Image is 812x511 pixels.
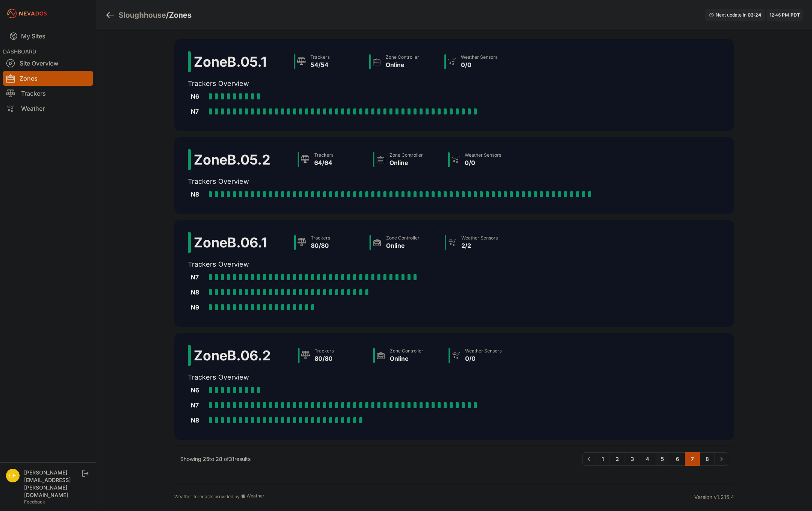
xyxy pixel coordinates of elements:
div: 0/0 [465,158,501,167]
h2: Trackers Overview [188,372,521,383]
div: Weather forecasts provided by [174,493,694,501]
span: DASHBOARD [3,48,36,55]
div: Weather Sensors [465,348,502,354]
div: Version v1.215.4 [694,493,734,501]
nav: Pagination [582,452,728,466]
div: Weather Sensors [461,54,497,60]
div: Weather Sensors [465,152,501,158]
div: N6 [191,386,206,395]
a: Weather Sensors0/0 [445,149,520,170]
a: Sloughhouse [119,10,166,20]
img: chris.young@nevados.solar [6,469,20,482]
nav: Breadcrumb [105,5,192,25]
div: N7 [191,401,206,410]
div: N8 [191,416,206,425]
div: Online [386,60,419,69]
span: Next update in [716,12,747,18]
div: 2/2 [461,241,498,250]
span: PDT [791,12,800,18]
a: 8 [699,452,715,466]
a: Trackers80/80 [295,345,370,366]
a: Trackers [3,86,93,101]
span: 12:46 PM [769,12,789,18]
span: 25 [203,456,209,462]
div: N9 [191,303,206,312]
a: 1 [596,452,610,466]
h2: Trackers Overview [188,78,517,89]
a: Weather [3,101,93,116]
a: 7 [685,452,700,466]
div: Trackers [311,235,330,241]
a: Feedback [24,499,45,505]
h2: Trackers Overview [188,176,597,187]
a: 4 [640,452,655,466]
h2: Zone B.05.2 [194,152,271,167]
a: 3 [625,452,640,466]
a: 5 [655,452,670,466]
h3: Zones [169,10,192,20]
h2: Trackers Overview [188,259,517,270]
a: Weather Sensors0/0 [441,51,517,72]
div: Weather Sensors [461,235,498,241]
div: 64/64 [314,158,333,167]
div: Online [390,354,423,363]
a: Weather Sensors2/2 [442,232,517,253]
div: Zone Controller [386,235,420,241]
div: 0/0 [465,354,502,363]
div: Online [389,158,423,167]
span: / [166,10,169,20]
div: N7 [191,107,206,116]
div: Trackers [314,152,333,158]
a: Zones [3,71,93,86]
div: Online [386,241,420,250]
div: N8 [191,288,206,297]
img: Nevados [6,8,48,20]
a: Trackers54/54 [291,51,366,72]
div: 0/0 [461,60,497,69]
div: N6 [191,92,206,101]
div: Trackers [310,54,330,60]
div: 03 : 24 [748,12,761,18]
div: 54/54 [310,60,330,69]
a: Weather Sensors0/0 [446,345,521,366]
a: 6 [670,452,685,466]
h2: Zone B.05.1 [194,54,267,69]
span: 28 [216,456,222,462]
h2: Zone B.06.2 [194,348,271,363]
div: N8 [191,190,206,199]
div: 80/80 [311,241,330,250]
div: Zone Controller [386,54,419,60]
div: Trackers [315,348,334,354]
a: Trackers64/64 [295,149,370,170]
div: [PERSON_NAME][EMAIL_ADDRESS][PERSON_NAME][DOMAIN_NAME] [24,469,81,499]
a: My Sites [3,27,93,45]
div: 80/80 [315,354,334,363]
a: 2 [610,452,625,466]
div: Zone Controller [389,152,423,158]
span: 31 [229,456,234,462]
a: Site Overview [3,56,93,71]
div: N7 [191,273,206,282]
div: Zone Controller [390,348,423,354]
h2: Zone B.06.1 [194,235,267,250]
p: Showing to of results [180,455,251,463]
a: Trackers80/80 [291,232,366,253]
